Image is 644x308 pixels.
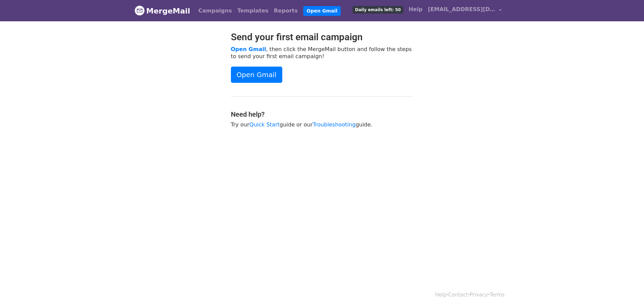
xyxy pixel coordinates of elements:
a: Help [406,3,425,16]
a: Open Gmail [231,46,266,52]
a: Campaigns [196,4,235,18]
h2: Send your first email campaign [231,31,413,43]
a: Daily emails left: 50 [350,3,406,16]
span: [EMAIL_ADDRESS][DOMAIN_NAME] [428,5,496,14]
a: Help [435,292,447,298]
a: Quick Start [249,121,280,128]
a: Terms [490,292,504,298]
a: Contact [448,292,468,298]
span: Daily emails left: 50 [353,6,403,14]
a: Open Gmail [303,6,341,16]
a: Privacy [470,292,488,298]
img: MergeMail logo [135,5,145,16]
a: [EMAIL_ADDRESS][DOMAIN_NAME] [425,3,504,19]
h4: Need help? [231,110,413,118]
p: , then click the MergeMail button and follow the steps to send your first email campaign! [231,46,413,60]
a: MergeMail [135,4,190,18]
a: Troubleshooting [313,121,356,128]
a: Reports [271,4,301,18]
a: Open Gmail [231,67,282,83]
p: Try our guide or our guide. [231,121,413,128]
a: Templates [235,4,271,18]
